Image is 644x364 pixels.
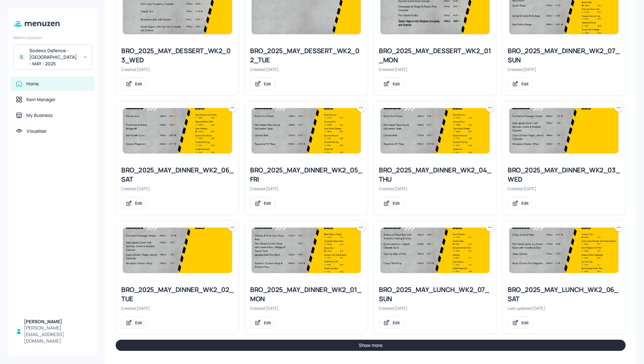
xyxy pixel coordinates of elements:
[393,81,400,87] div: Edit
[379,285,491,304] div: BRO_2025_MAY_LUNCH_WK2_07_SUN
[13,35,92,40] div: Select Location
[252,228,361,273] img: 2025-05-20-17477399749748slt5qn0hdd.jpeg
[24,325,89,344] div: [PERSON_NAME][EMAIL_ADDRESS][DOMAIN_NAME]
[521,320,529,326] div: Edit
[521,200,529,206] div: Edit
[379,67,491,72] div: Created [DATE].
[27,128,47,134] div: Visualiser
[379,46,491,65] div: BRO_2025_MAY_DESSERT_WK2_01_MON
[508,186,620,192] div: Created [DATE].
[264,200,271,206] div: Edit
[116,340,626,351] button: Show more
[380,108,490,153] img: 2025-05-13-174714618121289ym77xrp24.jpeg
[380,228,490,273] img: 2025-05-20-17477395744072evvvvq1mgp.jpeg
[250,46,362,65] div: BRO_2025_MAY_DESSERT_WK2_02_TUE
[135,320,142,326] div: Edit
[250,306,362,311] div: Created [DATE].
[26,96,56,103] div: Item Manager
[26,112,53,119] div: My Business
[26,80,39,87] div: Home
[121,166,234,184] div: BRO_2025_MAY_DINNER_WK2_06_SAT
[508,67,620,72] div: Created [DATE].
[17,53,25,61] div: S
[121,46,234,65] div: BRO_2025_MAY_DESSERT_WK2_03_WED
[508,166,620,184] div: BRO_2025_MAY_DINNER_WK2_03_WED
[509,228,618,273] img: 2025-05-13-1747138297626m6wu911e22.jpeg
[379,306,491,311] div: Created [DATE].
[252,108,361,153] img: 2025-05-13-174714618121289ym77xrp24.jpeg
[521,81,529,87] div: Edit
[121,186,234,192] div: Created [DATE].
[264,320,271,326] div: Edit
[508,285,620,304] div: BRO_2025_MAY_LUNCH_WK2_06_SAT
[509,108,618,153] img: 2025-05-08-174670791069288rujbmpdx.jpeg
[250,67,362,72] div: Created [DATE].
[135,81,142,87] div: Edit
[379,186,491,192] div: Created [DATE].
[508,306,620,311] div: Last updated [DATE].
[379,166,491,184] div: BRO_2025_MAY_DINNER_WK2_04_THU
[393,320,400,326] div: Edit
[121,285,234,304] div: BRO_2025_MAY_DINNER_WK2_02_TUE
[264,81,271,87] div: Edit
[250,166,362,184] div: BRO_2025_MAY_DINNER_WK2_05_FRI
[250,285,362,304] div: BRO_2025_MAY_DINNER_WK2_01_MON
[508,46,620,65] div: BRO_2025_MAY_DINNER_WK2_07_SUN
[123,108,232,153] img: 2025-05-13-1747146689630bkk38mulgo.jpeg
[29,47,79,67] div: Sodexo Defence - [GEOGRAPHIC_DATA] - MAY - 2025
[393,200,400,206] div: Edit
[123,228,232,273] img: 2025-05-08-174670791069288rujbmpdx.jpeg
[121,67,234,72] div: Created [DATE].
[24,318,89,325] div: [PERSON_NAME]
[250,186,362,192] div: Created [DATE].
[135,200,142,206] div: Edit
[121,306,234,311] div: Created [DATE].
